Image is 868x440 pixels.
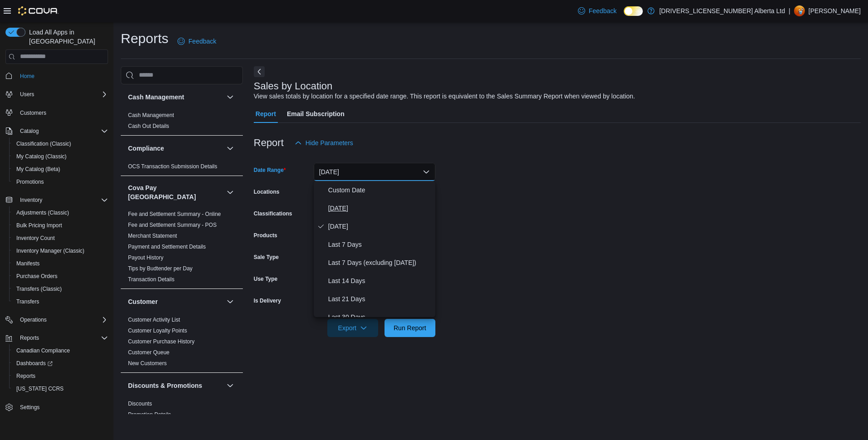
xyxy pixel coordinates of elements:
[128,222,217,228] a: Fee and Settlement Summary - POS
[254,254,279,261] label: Sale Type
[328,257,432,268] span: Last 7 Days (excluding [DATE])
[16,298,39,305] span: Transfers
[794,5,805,16] div: Chris Zimmerman
[254,137,284,148] h3: Report
[128,276,174,283] a: Transaction Details
[128,276,174,283] span: Transaction Details
[589,6,616,15] span: Feedback
[13,233,59,244] a: Inventory Count
[128,122,169,130] span: Cash Out Details
[16,209,69,216] span: Adjustments (Classic)
[128,327,187,334] span: Customer Loyalty Points
[13,271,108,282] span: Purchase Orders
[16,385,64,392] span: [US_STATE] CCRS
[9,219,112,232] button: Bulk Pricing Import
[328,221,432,232] span: [DATE]
[121,398,243,435] div: Discounts & Promotions
[9,382,112,395] button: [US_STATE] CCRS
[13,371,108,381] span: Reports
[13,176,108,187] span: Promotions
[16,195,46,205] button: Inventory
[128,360,167,367] a: New Customers
[13,258,108,269] span: Manifests
[16,372,35,380] span: Reports
[128,254,163,261] a: Payout History
[16,235,55,242] span: Inventory Count
[20,316,47,323] span: Operations
[16,126,108,137] span: Catalog
[128,254,163,261] span: Payout History
[16,222,62,229] span: Bulk Pricing Import
[128,381,223,390] button: Discounts & Promotions
[128,297,223,306] button: Customer
[20,127,39,135] span: Catalog
[327,319,378,337] button: Export
[20,334,39,342] span: Reports
[128,338,195,345] span: Customer Purchase History
[13,176,48,187] a: Promotions
[9,163,112,176] button: My Catalog (Beta)
[13,258,43,269] a: Manifests
[254,275,277,283] label: Use Type
[16,195,108,205] span: Inventory
[13,345,74,356] a: Canadian Compliance
[328,312,432,323] span: Last 30 Days
[16,178,44,186] span: Promotions
[128,211,221,217] a: Fee and Settlement Summary - Online
[128,244,206,250] a: Payment and Settlement Details
[314,163,435,181] button: [DATE]
[9,244,112,257] button: Inventory Manager (Classic)
[18,6,59,15] img: Cova
[128,243,206,250] span: Payment and Settlement Details
[13,358,56,369] a: Dashboards
[2,106,112,119] button: Customers
[254,188,280,196] label: Locations
[128,411,171,418] span: Promotion Details
[9,370,112,382] button: Reports
[128,338,195,345] a: Customer Purchase History
[121,314,243,372] div: Customer
[2,313,112,326] button: Operations
[328,293,432,304] span: Last 21 Days
[9,257,112,270] button: Manifests
[9,357,112,370] a: Dashboards
[2,401,112,414] button: Settings
[121,29,168,48] h1: Reports
[328,185,432,196] span: Custom Date
[16,314,50,325] button: Operations
[174,32,220,50] a: Feedback
[2,125,112,137] button: Catalog
[128,297,158,306] h3: Customer
[225,380,236,391] button: Discounts & Promotions
[13,284,108,294] span: Transfers (Classic)
[254,210,292,217] label: Classifications
[13,296,108,307] span: Transfers
[121,110,243,135] div: Cash Management
[13,233,108,244] span: Inventory Count
[128,144,164,153] h3: Compliance
[328,275,432,286] span: Last 14 Days
[254,166,286,174] label: Date Range
[128,349,169,356] a: Customer Queue
[16,332,43,343] button: Reports
[128,112,174,118] a: Cash Management
[13,151,108,162] span: My Catalog (Classic)
[809,5,861,16] p: [PERSON_NAME]
[188,37,216,46] span: Feedback
[128,183,223,201] button: Cova Pay [GEOGRAPHIC_DATA]
[128,328,187,334] a: Customer Loyalty Points
[16,314,108,325] span: Operations
[128,123,169,129] a: Cash Out Details
[13,151,70,162] a: My Catalog (Classic)
[16,108,50,118] a: Customers
[13,245,108,256] span: Inventory Manager (Classic)
[13,296,43,307] a: Transfers
[13,245,88,256] a: Inventory Manager (Classic)
[2,69,112,83] button: Home
[128,317,180,323] a: Customer Activity List
[13,220,66,231] a: Bulk Pricing Import
[20,196,42,204] span: Inventory
[13,284,65,294] a: Transfers (Classic)
[16,140,71,147] span: Classification (Classic)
